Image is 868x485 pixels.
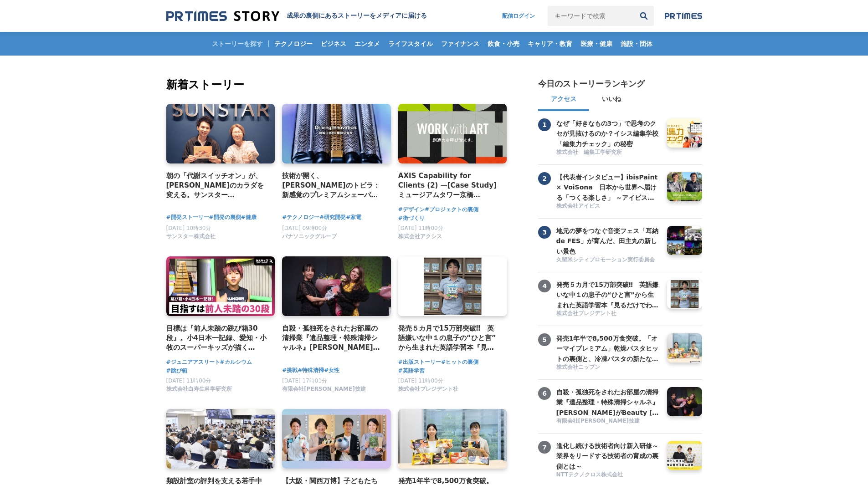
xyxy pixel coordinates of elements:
h3: なぜ「好きなもの3つ」で思考のクセが見抜けるのか？イシス編集学校「編集力チェック」の秘密 [556,118,660,149]
a: 自殺・孤独死をされたお部屋の清掃業『遺品整理・特殊清掃シャルネ』[PERSON_NAME]がBeauty [GEOGRAPHIC_DATA][PERSON_NAME][GEOGRAPHIC_DA... [556,387,660,416]
h2: 今日のストーリーランキング [538,78,645,89]
span: #開発ストーリー [166,213,209,222]
span: 3 [538,226,551,239]
h3: 地元の夢をつなぐ音楽フェス「耳納 de FES」が育んだ、田主丸の新しい景色 [556,226,660,256]
a: #研究開発 [319,213,346,222]
a: #健康 [241,213,257,222]
button: アクセス [538,89,589,111]
span: #ヒットの裏側 [441,358,478,367]
span: 株式会社ニップン [556,363,600,371]
span: 株式会社 編集工学研究所 [556,148,622,156]
a: なぜ「好きなもの3つ」で思考のクセが見抜けるのか？イシス編集学校「編集力チェック」の秘密 [556,118,660,148]
a: 久留米シティプロモーション実行委員会 [556,256,660,265]
a: ファイナンス [437,32,483,56]
span: 飲食・小売 [484,40,523,48]
span: 株式会社アイビス [556,202,600,210]
span: 株式会社プレジデント社 [398,385,458,393]
a: テクノロジー [271,32,316,56]
a: #出版ストーリー [398,358,441,367]
h3: 発売５カ月で15万部突破‼ 英語嫌いな中１の息子の“ひと言”から生まれた英語学習本『見るだけでわかる‼ 英語ピクト図鑑』異例ヒットの要因 [556,280,660,310]
a: 施設・団体 [617,32,656,56]
span: #挑戦 [282,366,298,375]
h1: 成果の裏側にあるストーリーをメディアに届ける [287,12,427,20]
span: 2 [538,172,551,185]
span: 4 [538,280,551,292]
a: パナソニックグループ [282,235,337,242]
a: 株式会社アクシス [398,235,442,242]
span: #プロジェクトの裏側 [425,205,478,214]
a: 飲食・小売 [484,32,523,56]
a: 株式会社アイビス [556,202,660,211]
span: 有限会社[PERSON_NAME]技建 [556,417,640,425]
span: [DATE] 09時00分 [282,225,327,231]
span: ファイナンス [437,40,483,48]
span: 株式会社白寿生科学研究所 [166,385,232,393]
a: 発売1年半で8,500万食突破。「オーマイプレミアム」乾燥パスタヒットの裏側と、冷凍パスタの新たな挑戦。徹底的な消費者起点で「おいしさ」を追求するニップンの歩み [556,333,660,362]
a: 医療・健康 [577,32,616,56]
a: 有限会社[PERSON_NAME]技建 [282,388,366,394]
span: NTTテクノクロス株式会社 [556,471,623,479]
a: #テクノロジー [282,213,319,222]
span: 医療・健康 [577,40,616,48]
a: 朝の「代謝スイッチオン」が、[PERSON_NAME]のカラダを変える。サンスター「[GEOGRAPHIC_DATA]」から生まれた、新しい健康飲料の開発舞台裏 [166,171,268,200]
span: #英語学習 [398,367,425,375]
a: #街づくり [398,214,425,223]
span: サンスター株式会社 [166,233,216,240]
span: パナソニックグループ [282,233,337,240]
a: 成果の裏側にあるストーリーをメディアに届ける 成果の裏側にあるストーリーをメディアに届ける [166,10,427,22]
span: #特殊清掃 [298,366,324,375]
input: キーワードで検索 [548,6,634,26]
a: #跳び箱 [166,367,187,375]
a: 進化し続ける技術者向け新入研修～業界をリードする技術者の育成の裏側とは～ [556,441,660,470]
a: AXIS Capability for Clients (2) —[Case Study] ミュージアムタワー京橋 「WORK with ART」 [398,171,500,200]
span: ライフスタイル [385,40,437,48]
a: #開発の裏側 [209,213,241,222]
span: [DATE] 10時30分 [166,225,211,231]
h3: 【代表者インタビュー】ibisPaint × VoiSona 日本から世界へ届ける「つくる楽しさ」 ～アイビスがテクノスピーチと挑戦する、新しい創作文化の形成～ [556,172,660,203]
img: prtimes [665,12,702,20]
span: 6 [538,387,551,400]
a: 配信ログイン [493,6,544,26]
span: 久留米シティプロモーション実行委員会 [556,256,655,264]
button: いいね [589,89,634,111]
button: 検索 [634,6,654,26]
a: 【代表者インタビュー】ibisPaint × VoiSona 日本から世界へ届ける「つくる楽しさ」 ～アイビスがテクノスピーチと挑戦する、新しい創作文化の形成～ [556,172,660,201]
h3: 発売1年半で8,500万食突破。「オーマイプレミアム」乾燥パスタヒットの裏側と、冷凍パスタの新たな挑戦。徹底的な消費者起点で「おいしさ」を追求するニップンの歩み [556,333,660,364]
span: テクノロジー [271,40,316,48]
a: #カルシウム [220,358,252,367]
span: 1 [538,118,551,131]
span: [DATE] 17時01分 [282,378,327,384]
span: キャリア・教育 [524,40,576,48]
a: #女性 [324,366,339,375]
span: 7 [538,441,551,454]
span: #ジュニアアスリート [166,358,220,367]
span: 施設・団体 [617,40,656,48]
a: #家電 [346,213,361,222]
a: 発売５カ月で15万部突破‼ 英語嫌いな中１の息子の“ひと言”から生まれた英語学習本『見るだけでわかる‼ 英語ピクト図鑑』異例ヒットの要因 [398,323,500,353]
a: キャリア・教育 [524,32,576,56]
span: エンタメ [351,40,384,48]
span: #デザイン [398,205,425,214]
a: NTTテクノクロス株式会社 [556,471,660,480]
a: 株式会社プレジデント社 [556,310,660,318]
h3: 自殺・孤独死をされたお部屋の清掃業『遺品整理・特殊清掃シャルネ』[PERSON_NAME]がBeauty [GEOGRAPHIC_DATA][PERSON_NAME][GEOGRAPHIC_DA... [556,387,660,418]
a: 技術が開く、[PERSON_NAME]のトビラ：新感覚のプレミアムシェーバー「ラムダッシュ パームイン」 [282,171,384,200]
a: 自殺・孤独死をされたお部屋の清掃業『遺品整理・特殊清掃シャルネ』[PERSON_NAME]がBeauty [GEOGRAPHIC_DATA][PERSON_NAME][GEOGRAPHIC_DA... [282,323,384,353]
h2: 新着ストーリー [166,77,509,93]
img: 成果の裏側にあるストーリーをメディアに届ける [166,10,279,22]
span: 株式会社プレジデント社 [556,310,616,317]
a: 株式会社プレジデント社 [398,388,458,394]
